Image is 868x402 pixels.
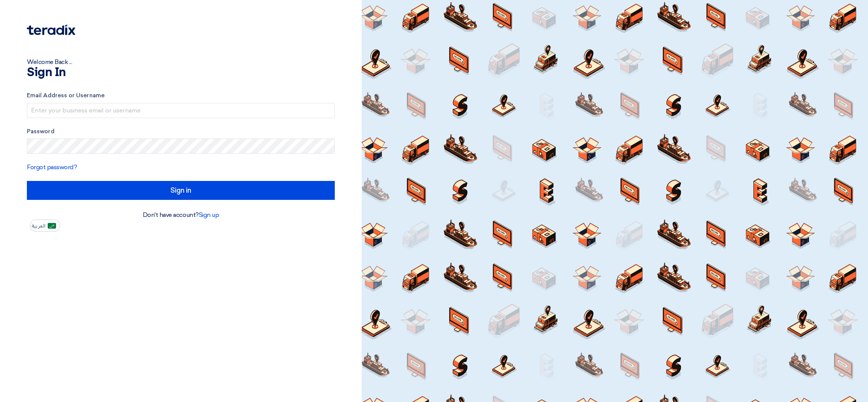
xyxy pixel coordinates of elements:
[32,223,45,229] span: العربية
[27,25,75,35] img: Teradix logo
[27,91,335,100] label: Email Address or Username
[27,67,335,79] h1: Sign In
[199,211,219,218] a: Sign up
[48,223,56,229] img: ar-AR.png
[30,220,60,232] button: العربية
[27,127,335,136] label: Password
[27,103,335,118] input: Enter your business email or username
[27,164,77,171] a: Forgot password?
[27,58,335,67] div: Welcome Back ...
[27,210,335,220] div: Don't have account?
[27,181,335,200] input: Sign in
